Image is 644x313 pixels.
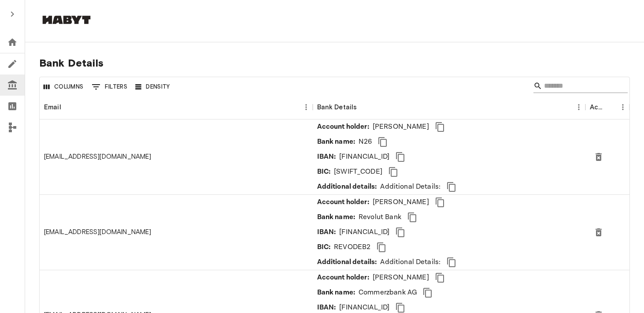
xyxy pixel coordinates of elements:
[317,272,369,283] p: Account holder:
[339,152,389,162] p: [FINANCIAL_ID]
[40,95,313,119] div: Email
[380,182,440,192] p: Additional Details:
[317,197,369,208] p: Account holder:
[373,122,429,132] p: [PERSON_NAME]
[317,152,336,162] p: IBAN:
[334,242,370,253] p: REVODEB2
[313,95,586,119] div: Bank Details
[616,101,629,114] button: Menu
[585,95,629,119] div: Actions
[317,287,355,298] p: Bank name:
[61,101,74,113] button: Sort
[339,302,389,313] p: [FINANCIAL_ID]
[133,80,172,94] button: Density
[373,197,429,208] p: [PERSON_NAME]
[317,167,331,177] p: BIC:
[44,152,152,161] div: 0hg332577251b6c@gmail.com
[373,272,429,283] p: [PERSON_NAME]
[359,137,372,147] p: N26
[89,80,130,94] button: Show filters
[590,95,604,119] div: Actions
[359,287,417,298] p: Commerzbank AG
[317,122,369,132] p: Account holder:
[44,227,152,237] div: 1187019944@qq.com
[317,302,336,313] p: IBAN:
[39,56,630,70] span: Bank Details
[44,95,61,119] div: Email
[604,101,616,113] button: Sort
[317,182,377,192] p: Additional details:
[533,79,628,95] div: Search
[317,137,355,147] p: Bank name:
[317,212,355,223] p: Bank name:
[317,257,377,268] p: Additional details:
[359,212,401,223] p: Revolut Bank
[317,227,336,238] p: IBAN:
[317,242,331,253] p: BIC:
[380,257,440,268] p: Additional Details:
[40,15,93,24] img: Habyt
[334,167,382,177] p: [SWIFT_CODE]
[357,101,369,113] button: Sort
[317,95,357,119] div: Bank Details
[339,227,389,238] p: [FINANCIAL_ID]
[41,80,86,94] button: Select columns
[300,101,313,114] button: Menu
[572,101,585,114] button: Menu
